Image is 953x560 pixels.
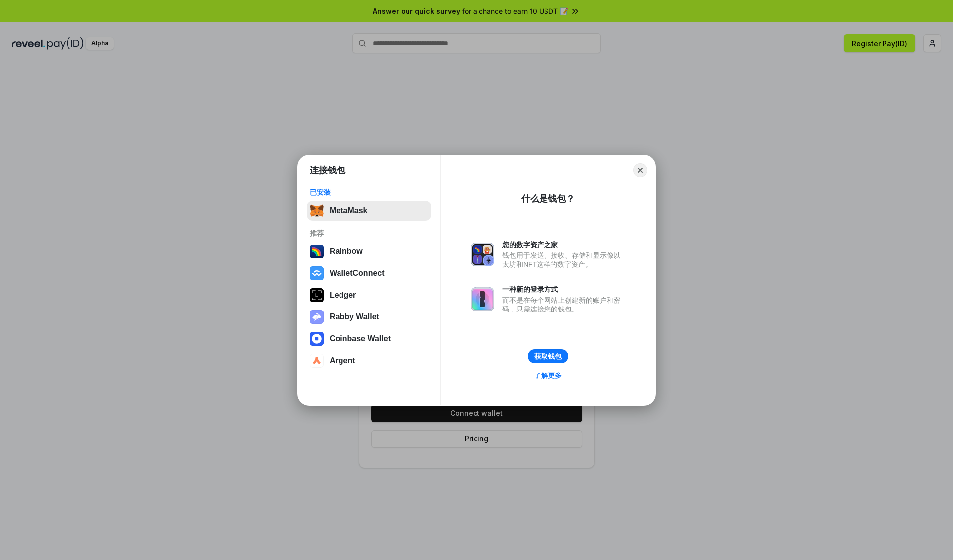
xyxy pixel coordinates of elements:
[330,334,391,343] div: Coinbase Wallet
[330,356,355,365] div: Argent
[310,266,324,280] img: svg+xml,%3Csvg%20width%3D%2228%22%20height%3D%2228%22%20viewBox%3D%220%200%2028%2028%22%20fill%3D...
[330,269,385,278] div: WalletConnect
[307,329,431,349] button: Coinbase Wallet
[310,288,324,302] img: svg+xml,%3Csvg%20xmlns%3D%22http%3A%2F%2Fwww.w3.org%2F2000%2Fsvg%22%20width%3D%2228%22%20height%3...
[534,371,562,380] div: 了解更多
[310,245,324,258] img: svg+xml,%3Csvg%20width%3D%22120%22%20height%3D%22120%22%20viewBox%3D%220%200%20120%20120%22%20fil...
[471,287,494,311] img: svg+xml,%3Csvg%20xmlns%3D%22http%3A%2F%2Fwww.w3.org%2F2000%2Fsvg%22%20fill%3D%22none%22%20viewBox...
[310,188,428,197] div: 已安装
[310,354,324,368] img: svg+xml,%3Csvg%20width%3D%2228%22%20height%3D%2228%22%20viewBox%3D%220%200%2028%2028%22%20fill%3D...
[502,240,625,249] div: 您的数字资产之家
[310,310,324,324] img: svg+xml,%3Csvg%20xmlns%3D%22http%3A%2F%2Fwww.w3.org%2F2000%2Fsvg%22%20fill%3D%22none%22%20viewBox...
[502,285,625,294] div: 一种新的登录方式
[471,243,494,266] img: svg+xml,%3Csvg%20xmlns%3D%22http%3A%2F%2Fwww.w3.org%2F2000%2Fsvg%22%20fill%3D%22none%22%20viewBox...
[307,263,431,283] button: WalletConnect
[330,206,367,215] div: MetaMask
[310,204,324,218] img: svg+xml,%3Csvg%20fill%3D%22none%22%20height%3D%2233%22%20viewBox%3D%220%200%2035%2033%22%20width%...
[633,163,647,177] button: Close
[502,251,625,269] div: 钱包用于发送、接收、存储和显示像以太坊和NFT这样的数字资产。
[534,352,562,361] div: 获取钱包
[330,291,356,300] div: Ledger
[310,229,428,238] div: 推荐
[310,332,324,346] img: svg+xml,%3Csvg%20width%3D%2228%22%20height%3D%2228%22%20viewBox%3D%220%200%2028%2028%22%20fill%3D...
[310,164,345,176] h1: 连接钱包
[307,351,431,371] button: Argent
[528,369,568,382] a: 了解更多
[307,201,431,221] button: MetaMask
[521,193,575,205] div: 什么是钱包？
[307,242,431,261] button: Rainbow
[330,312,379,321] div: Rabby Wallet
[307,285,431,305] button: Ledger
[330,247,363,256] div: Rainbow
[502,296,625,313] div: 而不是在每个网站上创建新的账户和密码，只需连接您的钱包。
[528,349,568,363] button: 获取钱包
[307,307,431,327] button: Rabby Wallet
